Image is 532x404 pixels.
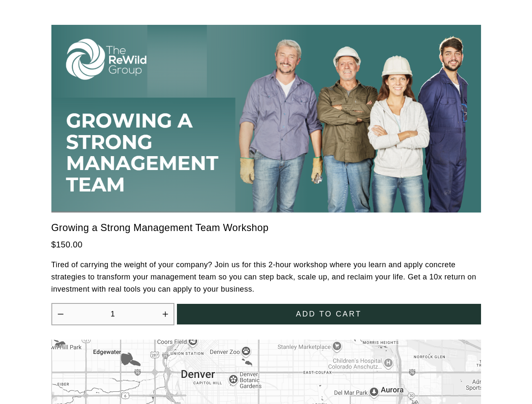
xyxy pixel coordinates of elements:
a: Growing a Strong Management Team Workshop [51,220,269,236]
span: Add to cart [296,310,361,319]
button: Add to cart [177,304,481,325]
div: $150.00 [51,238,481,252]
img: Growing a Strong Management Team Workshop [51,25,481,213]
p: Tired of carrying the weight of your company? Join us for this 2-hour workshop where you learn an... [51,259,481,295]
div: Quantity [51,303,174,326]
button: Decrease quantity by 1 [57,311,64,318]
button: Increase quantity by 1 [162,311,169,318]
